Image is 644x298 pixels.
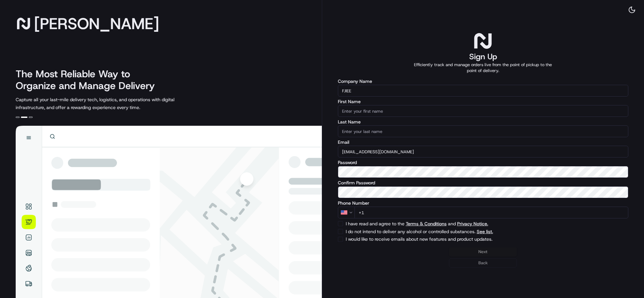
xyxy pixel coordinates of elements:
[338,201,629,205] label: Phone Number
[338,180,629,185] label: Confirm Password
[338,160,629,165] label: Password
[338,120,629,124] label: Last Name
[338,140,629,144] label: Email
[338,79,629,84] label: Company Name
[410,62,556,74] p: Efficiently track and manage orders live from the point of pickup to the point of delivery.
[338,105,629,117] input: Enter your first name
[346,221,578,226] label: I have read and agree to the and
[346,237,578,242] label: I would like to receive emails about new features and product updates.
[457,221,488,227] a: Privacy Notice.
[16,68,162,92] h2: The Most Reliable Way to Organize and Manage Delivery
[338,99,629,104] label: First Name
[338,125,629,137] input: Enter your last name
[346,229,578,234] label: I do not intend to deliver any alcohol or controlled substances.
[16,96,204,111] p: Capture all your last-mile delivery tech, logistics, and operations with digital infrastructure, ...
[34,17,159,30] span: [PERSON_NAME]
[477,229,493,234] span: See list.
[355,207,629,218] input: Enter phone number
[338,85,629,97] input: Enter your company name
[406,221,447,227] a: Terms & Conditions
[477,229,493,234] button: I do not intend to deliver any alcohol or controlled substances.
[338,146,629,158] input: Enter your email address
[469,51,497,62] h1: Sign Up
